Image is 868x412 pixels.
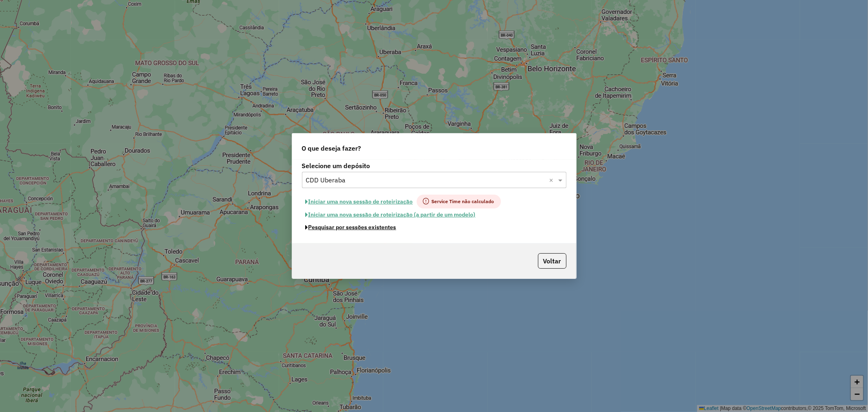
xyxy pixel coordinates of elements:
[302,195,417,208] button: Iniciar uma nova sessão de roteirização
[549,175,556,185] span: Clear all
[538,253,566,269] button: Voltar
[417,195,501,208] span: Service Time não calculado
[302,161,566,171] label: Selecione um depósito
[302,208,479,221] button: Iniciar uma nova sessão de roteirização (a partir de um modelo)
[302,143,361,153] span: O que deseja fazer?
[302,221,400,234] button: Pesquisar por sessões existentes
